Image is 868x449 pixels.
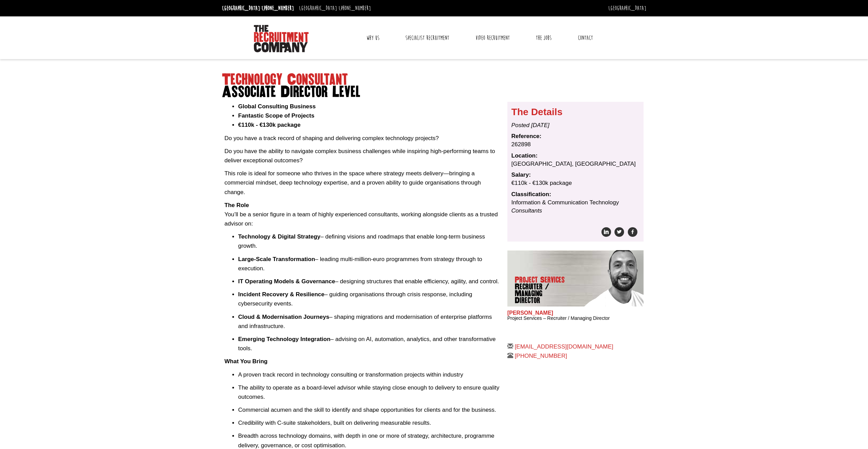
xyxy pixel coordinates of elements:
[238,383,502,402] p: The ability to operate as a board-level advisor while staying close enough to delivery to ensure ...
[238,112,314,119] strong: Fantastic Scope of Projects
[515,276,568,304] p: Project Services
[511,132,639,140] dt: Reference:
[511,207,542,214] i: Consultants
[511,140,639,149] dd: 262898
[339,4,371,12] a: [PHONE_NUMBER]
[511,171,639,179] dt: Salary:
[515,353,567,359] a: [PHONE_NUMBER]
[224,202,249,208] strong: The Role
[400,29,454,46] a: Specialist Recruitment
[220,3,296,14] li: [GEOGRAPHIC_DATA]:
[238,335,502,353] p: – advising on AI, automation, analytics, and other transformative tools.
[511,122,549,128] i: Posted [DATE]
[578,250,644,307] img: Chris Pelow's our Project Services Recruiter / Managing Director
[224,134,502,143] p: Do you have a track record of shaping and delivering complex technology projects?
[224,358,268,365] strong: What You Bring
[238,370,502,379] p: A proven track record in technology consulting or transformation projects within industry
[254,25,309,52] img: The Recruitment Company
[511,152,639,160] dt: Location:
[238,232,502,250] p: – defining visions and roadmaps that enable long-term business growth.
[238,103,316,110] strong: Global Consulting Business
[238,122,300,128] strong: €110k - €130k package
[511,199,639,215] dd: Information & Communication Technology
[531,29,557,46] a: The Jobs
[238,255,502,273] p: – leading multi-million-euro programmes from strategy through to execution.
[238,256,315,262] strong: Large-Scale Transformation
[224,201,502,229] p: You’ll be a senior figure in a team of highly experienced consultants, working alongside clients ...
[238,291,324,298] strong: Incident Recovery & Resilience
[238,277,502,286] p: – designing structures that enable efficiency, agility, and control.
[511,160,639,168] dd: [GEOGRAPHIC_DATA], [GEOGRAPHIC_DATA]
[515,343,613,350] a: [EMAIL_ADDRESS][DOMAIN_NAME]
[361,29,385,46] a: Why Us
[511,179,639,187] dd: €110k - €130k package
[507,310,644,316] h2: [PERSON_NAME]
[515,283,568,304] span: Recruiter / Managing Director
[511,107,639,118] h3: The Details
[238,312,502,331] p: – shaping migrations and modernisation of enterprise platforms and infrastructure.
[238,278,335,285] strong: IT Operating Models & Governance
[224,147,502,165] p: Do you have the ability to navigate complex business challenges while inspiring high-performing t...
[262,4,294,12] a: [PHONE_NUMBER]
[222,73,646,98] h1: Technology Consultant
[511,190,639,199] dt: Classification:
[573,29,598,46] a: Contact
[238,233,321,240] strong: Technology & Digital Strategy
[224,169,502,197] p: This role is ideal for someone who thrives in the space where strategy meets delivery—bringing a ...
[470,29,515,46] a: Video Recruitment
[238,314,329,320] strong: Cloud & Modernisation Journeys
[238,336,331,342] strong: Emerging Technology Integration
[507,316,644,321] h3: Project Services – Recruiter / Managing Director
[238,418,502,427] p: Credibility with C-suite stakeholders, built on delivering measurable results.
[608,4,646,12] a: [GEOGRAPHIC_DATA]
[222,86,646,98] span: Associate Director Level
[238,405,502,414] p: Commercial acumen and the skill to identify and shape opportunities for clients and for the busin...
[297,3,373,14] li: [GEOGRAPHIC_DATA]:
[238,290,502,308] p: – guiding organisations through crisis response, including cybersecurity events.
